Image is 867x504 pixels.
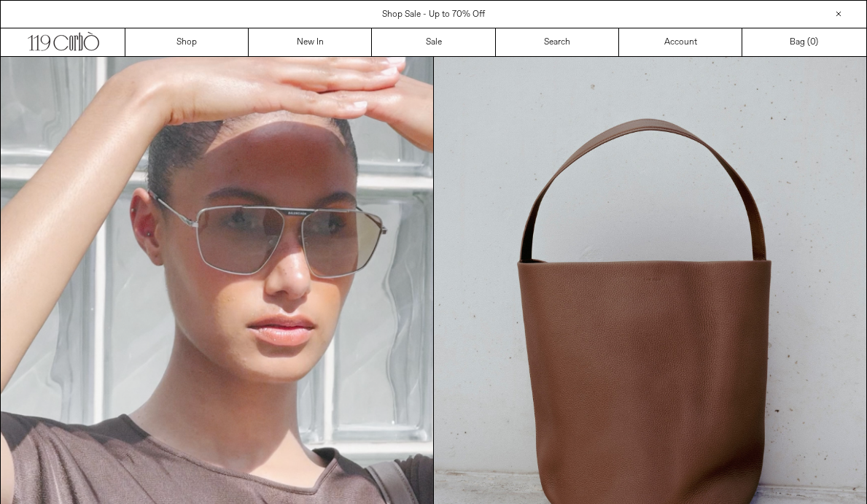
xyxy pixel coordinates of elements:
[496,28,619,56] a: Search
[382,9,485,20] a: Shop Sale - Up to 70% Off
[125,28,249,56] a: Shop
[810,36,818,49] span: )
[810,36,815,48] span: 0
[372,28,495,56] a: Sale
[619,28,742,56] a: Account
[249,28,372,56] a: New In
[742,28,866,56] a: Bag ()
